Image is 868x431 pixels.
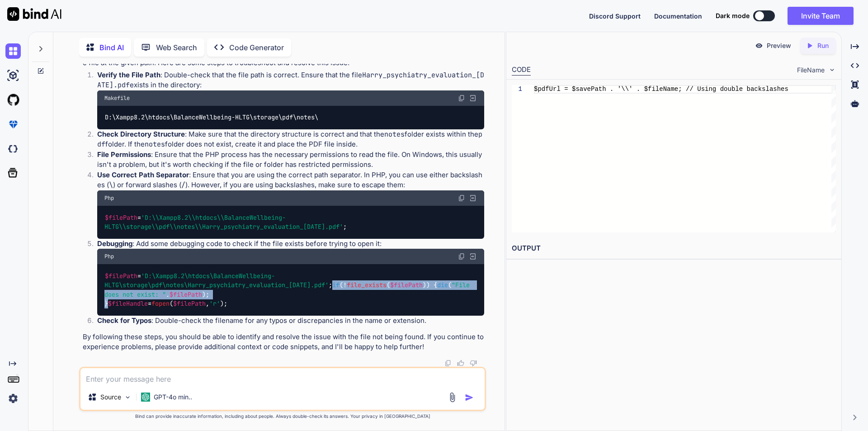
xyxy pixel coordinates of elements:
img: githubLight [5,92,21,108]
p: Bind can provide inaccurate information, including about people. Always double-check its answers.... [79,413,486,420]
span: FileName [797,66,825,75]
p: Source [100,393,121,402]
p: : Double-check that the file path is correct. Ensure that the file exists in the directory: [97,70,484,90]
code: notes [384,130,405,139]
img: GPT-4o mini [141,393,150,402]
h2: OUTPUT [506,238,841,259]
img: Bind AI [7,7,61,21]
span: file_exists [347,281,387,289]
img: darkCloudIdeIcon [5,141,21,156]
span: 'r' [209,299,220,308]
span: $pdfUrl = $savePath . '\\' . $fileName; // Using d [534,85,724,93]
span: $fileHandle [108,299,148,308]
img: Open in Browser [469,194,477,202]
span: 'D:\Xampp8.2\htdocs\BalanceWellbeing-HLTG\storage\pdf\notes\Harry_psychiatry_evaluation_[DATE].pdf' [104,272,329,289]
span: Php [104,194,114,202]
span: "File does not exist: " [104,281,473,298]
img: icon [465,393,474,402]
img: premium [5,117,21,132]
img: copy [458,95,465,102]
img: Open in Browser [469,252,477,260]
strong: File Permissions [97,150,151,159]
span: Makefile [104,95,130,102]
span: $filePath [105,213,137,222]
span: $filePath [105,272,137,280]
img: attachment [447,392,458,403]
p: Code Generator [229,42,284,53]
p: : Double-check the filename for any typos or discrepancies in the name or extension. [97,316,484,326]
img: ai-studio [5,68,21,83]
p: By following these steps, you should be able to identify and resolve the issue with the file not ... [83,332,484,352]
span: if [332,281,340,289]
img: like [457,360,464,367]
div: 1 [512,85,522,94]
p: : Add some debugging code to check if the file exists before trying to open it: [97,239,484,249]
span: Php [104,253,114,260]
span: D:\Xampp8.2\htdocs\BalanceWellbeing-HLTG\storage\pdf\notes\ [105,114,318,122]
img: preview [755,42,763,50]
span: Discord Support [589,12,641,20]
div: CODE [512,65,531,76]
img: chevron down [828,66,836,74]
p: : Ensure that the PHP process has the necessary permissions to read the file. On Windows, this us... [97,150,484,170]
button: Discord Support [589,11,641,21]
span: Documentation [654,12,702,20]
img: chat [5,43,21,59]
span: $filePath [170,290,202,298]
code: / [181,180,185,189]
code: = ; (! ( )) { ( . ); } = ( , ); [104,271,473,308]
img: copy [458,253,465,260]
button: Invite Team [788,7,854,25]
span: fopen [151,299,170,308]
p: : Ensure that you are using the correct path separator. In PHP, you can use either backslashes ( ... [97,170,484,190]
strong: Check Directory Structure [97,130,185,138]
span: $filePath [390,281,423,289]
code: = ; [104,213,347,232]
img: copy [444,360,452,367]
p: Bind AI [99,42,124,53]
code: \ [109,180,113,189]
img: Pick Models [124,393,132,401]
img: copy [458,194,465,202]
img: Open in Browser [469,94,477,102]
code: pdf [97,130,482,149]
code: notes [145,140,165,149]
p: Run [817,41,829,50]
strong: Verify the File Path [97,71,160,79]
span: $filePath [173,299,206,308]
p: GPT-4o min.. [154,393,192,402]
span: Dark mode [716,11,750,20]
strong: Debugging [97,239,132,248]
p: Preview [767,41,791,50]
p: : Make sure that the directory structure is correct and that the folder exists within the folder.... [97,129,484,150]
span: die [437,281,448,289]
span: 'D:\\Xampp8.2\\htdocs\\BalanceWellbeing-HLTG\\storage\\pdf\\notes\\Harry_psychiatry_evaluation_[D... [104,213,343,231]
img: dislike [470,360,477,367]
span: ouble backslashes [724,85,788,93]
strong: Check for Typos [97,316,151,325]
button: Documentation [654,11,702,21]
strong: Use Correct Path Separator [97,171,189,179]
img: settings [5,391,21,406]
p: Web Search [156,42,197,53]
